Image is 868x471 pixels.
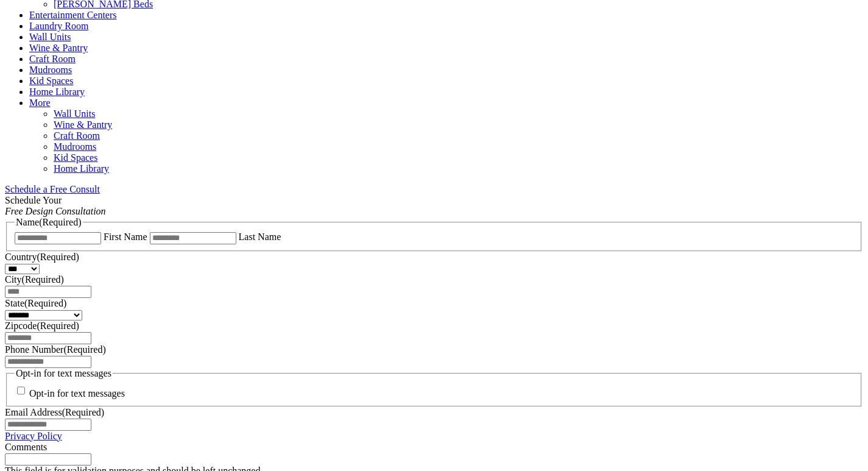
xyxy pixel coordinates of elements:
span: (Required) [22,274,64,285]
a: Craft Room [54,130,100,141]
label: First Name [104,232,147,242]
a: Laundry Room [29,21,88,31]
label: Comments [5,442,47,452]
a: Wall Units [29,32,71,42]
a: Craft Room [29,54,76,64]
a: Home Library [54,163,109,174]
span: Schedule Your [5,195,106,216]
span: (Required) [37,252,79,262]
legend: Opt-in for text messages [15,368,113,379]
label: Opt-in for text messages [29,389,125,399]
span: (Required) [24,298,66,308]
label: Email Address [5,407,104,417]
a: Privacy Policy [5,431,62,441]
a: Wine & Pantry [54,119,112,130]
span: (Required) [62,407,104,417]
a: Entertainment Centers [29,10,117,20]
label: Phone Number [5,344,106,355]
label: City [5,274,64,285]
label: Last Name [239,232,281,242]
a: Kid Spaces [29,76,73,86]
span: (Required) [37,320,79,331]
span: (Required) [63,344,105,355]
a: Mudrooms [29,65,72,75]
label: Zipcode [5,320,79,331]
a: Wall Units [54,108,95,119]
a: Mudrooms [54,141,96,152]
a: Home Library [29,87,85,97]
a: More menu text will display only on big screen [29,97,51,108]
label: Country [5,252,79,262]
em: Free Design Consultation [5,206,106,216]
a: Kid Spaces [54,152,97,163]
a: Wine & Pantry [29,43,88,53]
span: (Required) [39,217,81,227]
legend: Name [15,217,83,228]
a: Schedule a Free Consult (opens a dropdown menu) [5,184,100,194]
label: State [5,298,66,308]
